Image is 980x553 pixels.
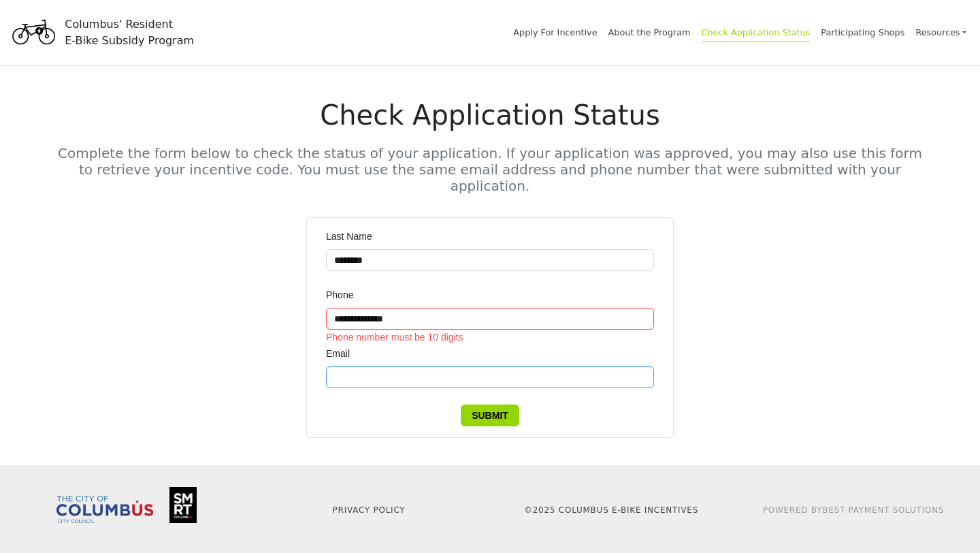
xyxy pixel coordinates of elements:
[8,9,59,57] img: Program logo
[326,346,359,361] label: Email
[472,408,508,423] span: Submit
[326,229,382,244] label: Last Name
[608,27,691,37] a: About the Program
[8,24,194,40] a: Columbus' ResidentE-Bike Subsidy Program
[57,145,923,194] h5: Complete the form below to check the status of your application. If your application was approved...
[326,330,654,345] div: Phone number must be 10 digits
[821,27,904,37] a: Participating Shops
[326,308,654,330] input: Phone
[57,99,923,131] h1: Check Application Status
[513,27,597,37] a: Apply For Incentive
[65,16,194,49] div: Columbus' Resident E-Bike Subsidy Program
[333,505,406,515] a: Privacy Policy
[915,20,966,44] a: Resources
[326,366,654,388] input: Email
[461,405,519,426] button: Submit
[498,504,724,516] p: © 2025 Columbus E-Bike Incentives
[169,487,197,523] img: Smart Columbus
[56,496,153,523] img: Columbus City Council
[763,505,945,515] a: Powered ByBest Payment Solutions
[326,249,654,271] input: Last Name
[326,287,363,302] label: Phone
[702,27,811,42] a: Check Application Status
